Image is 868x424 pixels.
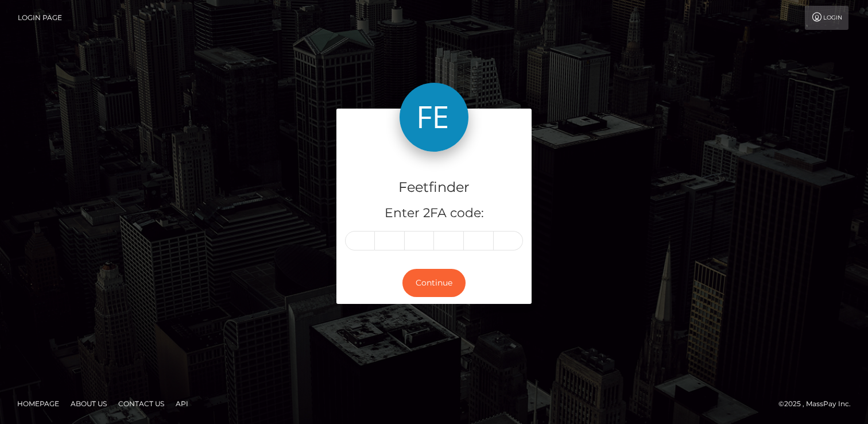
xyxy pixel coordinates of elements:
[400,83,468,152] img: Feetfinder
[18,6,62,30] a: Login Page
[778,398,859,410] div: © 2025 , MassPay Inc.
[66,395,111,413] a: About Us
[13,395,64,413] a: Homepage
[345,205,523,222] h5: Enter 2FA code:
[114,395,169,413] a: Contact Us
[171,395,193,413] a: API
[345,178,523,198] h4: Feetfinder
[805,6,848,30] a: Login
[402,269,466,297] button: Continue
